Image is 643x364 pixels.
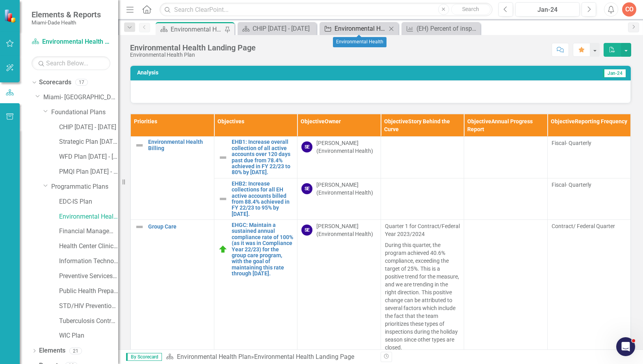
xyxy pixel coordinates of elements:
input: Search Below... [32,56,110,70]
span: By Scorecard [126,353,162,361]
a: WFD Plan [DATE] - [DATE] [59,152,118,162]
td: Double-Click to Edit Right Click for Context Menu [214,220,297,354]
a: Foundational Plans [51,108,118,117]
td: Double-Click to Edit [381,220,464,354]
a: Environmental Health Plan [177,353,251,360]
img: Not Defined [135,141,144,150]
a: Public Health Preparedness Plan [59,287,118,296]
a: Strategic Plan [DATE] - [DATE] [59,137,118,147]
td: Double-Click to Edit Right Click for Context Menu [214,137,297,178]
div: Jan-24 [518,5,577,15]
div: Environmental Health Landing Page [130,43,256,52]
td: Double-Click to Edit Right Click for Context Menu [214,178,297,219]
div: SE [301,141,312,152]
div: Environmental Health Landing Page [171,24,223,34]
a: Environmental Health Plan [59,212,118,221]
div: Contract/ Federal Quarter [552,222,627,230]
input: Search ClearPoint... [160,3,492,17]
a: CHIP [DATE] - [DATE] [59,123,118,132]
div: [PERSON_NAME] (Environmental Health) [316,139,377,155]
a: Preventive Services Plan [59,272,118,281]
a: STD/HIV Prevention and Control Plan [59,302,118,311]
div: Fiscal- Quarterly [552,139,627,147]
td: Double-Click to Edit [464,220,548,354]
img: ClearPoint Strategy [4,9,18,22]
a: (EH) Percent of inspection compliance for facilities with older adults regulated by DOH/EH. [403,24,478,33]
a: PMQI Plan [DATE] - [DATE] [59,167,118,176]
iframe: Intercom live chat [616,337,635,356]
div: SE [301,225,312,236]
a: EHB1: Increase overall collection of all active accounts over 120 days past due from 78.4% achiev... [232,139,294,175]
button: CO [622,2,636,17]
div: Environmental Health [333,37,387,47]
div: Fiscal- Quarterly [552,181,627,189]
td: Double-Click to Edit [464,137,548,178]
div: Environmental Health Plan [130,52,256,58]
div: [PERSON_NAME] (Environmental Health) [316,181,377,197]
a: Financial Management Plan [59,227,118,236]
img: On Track [218,245,228,254]
td: Double-Click to Edit [381,137,464,178]
h3: Analysis [137,70,367,76]
div: CHIP [DATE] - [DATE] [253,24,314,33]
a: Scorecards [39,78,71,87]
a: WIC Plan [59,331,118,340]
a: EHGC: Maintain a sustained annual compliance rate of 100% (as it was in Compliance Year 22/23) fo... [232,222,294,277]
a: EHB2: Increase collections for all EH active accounts billed from 88.4% achieved in FY 22/23 to 9... [232,181,294,217]
a: EDC-IS Plan [59,197,118,206]
a: Health Center Clinical Admin Support Plan [59,242,118,251]
a: Information Technology Plan [59,257,118,266]
td: Double-Click to Edit [381,178,464,219]
span: Jan-24 [603,69,626,78]
img: Not Defined [135,222,144,232]
span: Elements & Reports [32,10,101,19]
div: (EH) Percent of inspection compliance for facilities with older adults regulated by DOH/EH. [416,24,478,33]
div: SE [301,183,312,194]
a: Environmental Health [321,24,387,33]
td: Double-Click to Edit Right Click for Context Menu [131,137,214,220]
div: 21 [69,347,82,354]
a: Tuberculosis Control & Prevention Plan [59,317,118,326]
div: Environmental Health Landing Page [254,353,354,360]
button: Jan-24 [515,2,580,17]
a: Environmental Health Billing [148,139,210,151]
td: Double-Click to Edit [464,178,548,219]
td: Double-Click to Edit Right Click for Context Menu [131,220,214,354]
a: Programmatic Plans [51,182,118,191]
img: Not Defined [218,194,228,204]
a: CHIP [DATE] - [DATE] [240,24,314,33]
a: Group Care [148,224,210,230]
button: Search [451,4,491,15]
img: Not Defined [218,153,228,162]
div: [PERSON_NAME] (Environmental Health) [316,222,377,238]
p: During this quarter, the program achieved 40.6% compliance, exceeding the target of 25%. This is ... [385,240,460,351]
small: Miami-Dade Health [32,19,101,26]
p: Quarter 1 for Contract/Federal Year 2023/2024 [385,222,460,240]
div: Environmental Health [335,24,387,33]
div: 17 [75,79,88,86]
div: » [166,353,375,362]
a: Elements [39,346,65,355]
a: Miami- [GEOGRAPHIC_DATA] [43,93,118,102]
a: Environmental Health Plan [32,37,110,46]
span: Search [462,6,479,12]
